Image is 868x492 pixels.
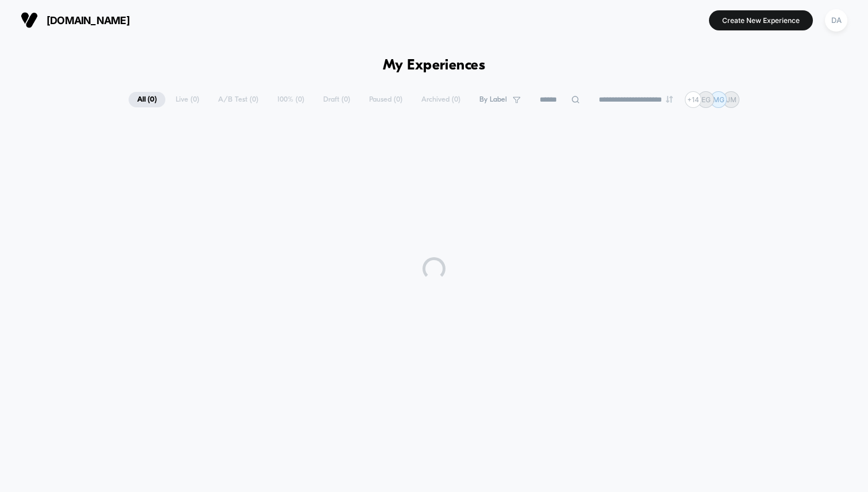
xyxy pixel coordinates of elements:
button: DA [821,9,851,32]
img: end [666,96,673,103]
div: DA [825,9,847,32]
h1: My Experiences [383,57,486,74]
span: [DOMAIN_NAME] [46,14,130,26]
p: EG [702,95,711,104]
span: All ( 0 ) [129,92,165,107]
button: Create New Experience [709,10,813,30]
div: + 14 [685,91,702,108]
p: JM [726,95,737,104]
span: By Label [479,95,507,104]
p: MG [713,95,724,104]
img: Visually logo [21,11,38,29]
button: [DOMAIN_NAME] [17,11,133,29]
